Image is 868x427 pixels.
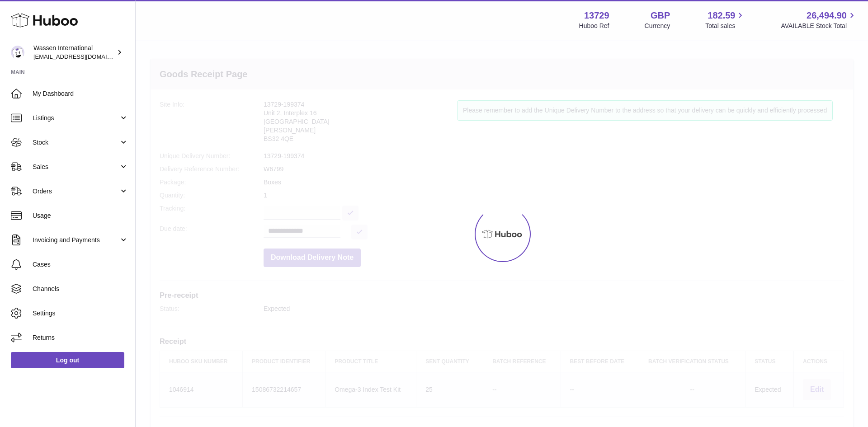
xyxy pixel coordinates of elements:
span: Orders [33,187,119,196]
span: Sales [33,163,119,171]
strong: GBP [651,9,670,22]
a: 26,494.90 AVAILABLE Stock Total [781,9,857,30]
span: Stock [33,138,119,147]
div: Wassen International [33,44,115,61]
div: Currency [645,22,670,30]
span: 182.59 [708,9,735,22]
span: Invoicing and Payments [33,236,119,244]
span: Total sales [705,22,745,30]
span: Returns [33,333,128,342]
span: Channels [33,285,128,293]
span: Listings [33,114,119,122]
span: Usage [33,211,128,220]
img: internalAdmin-13729@internal.huboo.com [11,46,24,59]
span: 26,494.90 [807,9,847,22]
strong: 13729 [584,9,609,22]
span: [EMAIL_ADDRESS][DOMAIN_NAME] [33,53,133,60]
a: Log out [11,352,124,368]
span: Cases [33,260,128,269]
span: Settings [33,309,128,318]
div: Huboo Ref [579,22,609,30]
span: AVAILABLE Stock Total [781,22,857,30]
a: 182.59 Total sales [705,9,745,30]
span: My Dashboard [33,89,128,98]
